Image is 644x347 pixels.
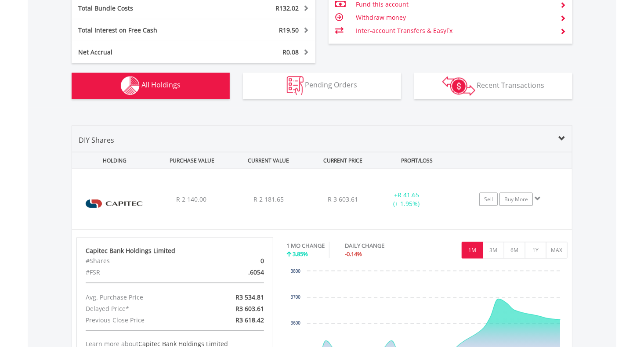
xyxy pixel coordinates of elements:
span: R 3 603.61 [328,195,358,203]
span: R3 618.42 [235,316,264,325]
td: Withdraw money [356,11,553,24]
span: DIY Shares [79,135,114,145]
div: Avg. Purchase Price [79,292,207,304]
div: DAILY CHANGE [345,242,416,250]
span: Pending Orders [305,80,358,90]
div: Previous Close Price [79,315,207,326]
div: Delayed Price* [79,304,207,315]
img: holdings-wht.png [121,76,140,95]
span: 3.85% [293,250,308,258]
span: All Holdings [141,80,181,90]
div: Net Accrual [72,48,214,57]
button: 3M [483,242,504,259]
span: R 2 181.65 [253,195,284,203]
div: Total Interest on Free Cash [72,26,214,35]
span: R3 603.61 [235,305,264,313]
button: Pending Orders [243,73,401,99]
span: R132.02 [275,4,299,12]
text: 3600 [291,321,301,326]
button: MAX [546,242,568,259]
span: R 2 140.00 [176,195,206,203]
span: R3 534.81 [235,293,264,302]
div: CURRENT VALUE [231,152,306,169]
button: All Holdings [72,73,230,99]
div: CURRENT PRICE [308,152,378,169]
div: PURCHASE VALUE [154,152,229,169]
span: R 41.65 [398,191,419,199]
img: transactions-zar-wht.png [442,76,475,96]
td: Inter-account Transfers & EasyFx [356,24,553,37]
button: Recent Transactions [414,73,572,99]
span: R19.50 [279,26,299,34]
span: -0.14% [345,250,362,258]
button: 6M [504,242,525,259]
div: #FSR [79,267,207,278]
div: HOLDING [72,152,152,169]
div: Total Bundle Costs [72,4,214,13]
span: Recent Transactions [477,80,545,90]
text: 3800 [291,269,301,274]
a: Buy More [499,193,533,206]
button: 1M [462,242,483,259]
div: PROFIT/LOSS [380,152,455,169]
span: R0.08 [282,48,299,56]
div: 0 [207,256,271,267]
button: 1Y [525,242,546,259]
img: EQU.ZA.CPI.png [76,180,152,228]
text: 3700 [291,295,301,300]
a: Sell [479,193,498,206]
div: Capitec Bank Holdings Limited [86,247,264,256]
div: 1 MO CHANGE [286,242,325,250]
img: pending_instructions-wht.png [287,76,304,95]
div: #Shares [79,256,207,267]
div: + (+ 1.95%) [373,191,440,208]
div: .6054 [207,267,271,278]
